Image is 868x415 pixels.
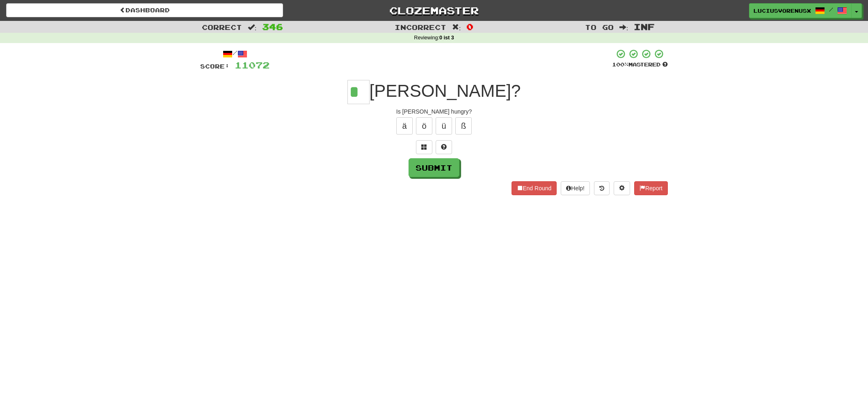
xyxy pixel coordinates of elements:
[612,61,628,68] span: 100 %
[452,24,461,31] span: :
[619,24,628,31] span: :
[6,3,283,17] a: Dashboard
[396,117,413,135] button: ä
[749,3,852,18] a: LuciusVorenusX /
[512,181,557,195] button: End Round
[202,23,242,31] span: Correct
[754,7,811,14] span: LuciusVorenusX
[416,140,432,154] button: Switch sentence to multiple choice alt+p
[436,117,452,135] button: ü
[594,181,610,195] button: Round history (alt+y)
[634,22,655,32] span: Inf
[612,61,668,68] div: Mastered
[455,117,472,135] button: ß
[436,140,452,154] button: Single letter hint - you only get 1 per sentence and score half the points! alt+h
[395,23,446,31] span: Incorrect
[200,107,668,116] div: Is [PERSON_NAME] hungry?
[200,49,270,59] div: /
[200,63,230,70] span: Score:
[409,158,459,177] button: Submit
[416,117,432,135] button: ö
[235,60,270,70] span: 11072
[561,181,590,195] button: Help!
[634,181,668,195] button: Report
[439,35,454,41] strong: 0 ist 3
[295,3,572,18] a: Clozemaster
[466,22,473,32] span: 0
[370,81,521,100] span: [PERSON_NAME]?
[829,7,833,12] span: /
[585,23,614,31] span: To go
[248,24,257,31] span: :
[262,22,283,32] span: 346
